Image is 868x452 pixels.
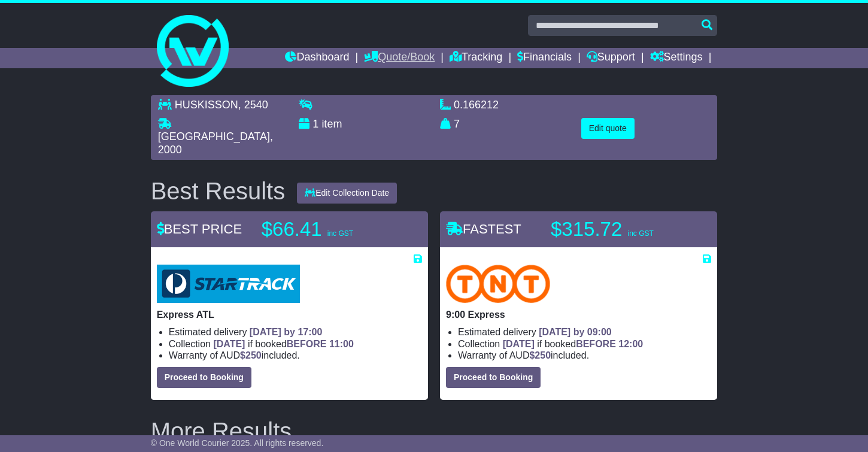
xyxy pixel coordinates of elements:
[446,309,711,320] p: 9:00 Express
[618,339,643,349] span: 12:00
[213,339,353,349] span: if booked
[169,350,422,361] li: Warranty of AUD included.
[157,367,251,388] button: Proceed to Booking
[287,339,327,349] span: BEFORE
[587,48,635,68] a: Support
[551,217,700,241] p: $315.72
[517,48,572,68] a: Financials
[151,418,718,444] h2: More Results
[450,48,502,68] a: Tracking
[297,183,397,204] button: Edit Collection Date
[250,327,323,337] span: [DATE] by 17:00
[158,131,273,156] span: , 2000
[529,350,551,360] span: $
[321,118,342,130] span: item
[446,222,521,236] span: FASTEST
[312,118,318,130] span: 1
[458,338,711,350] li: Collection
[446,367,541,388] button: Proceed to Booking
[240,350,262,360] span: $
[238,99,268,111] span: , 2540
[169,338,422,350] li: Collection
[535,350,551,360] span: 250
[503,339,535,349] span: [DATE]
[650,48,703,68] a: Settings
[245,350,262,360] span: 250
[329,339,354,349] span: 11:00
[458,350,711,361] li: Warranty of AUD included.
[169,326,422,338] li: Estimated delivery
[581,118,635,139] button: Edit quote
[627,229,653,238] span: inc GST
[576,339,616,349] span: BEFORE
[446,265,550,303] img: TNT Domestic: 9:00 Express
[145,178,292,204] div: Best Results
[157,309,422,320] p: Express ATL
[503,339,643,349] span: if booked
[151,438,324,448] span: © One World Courier 2025. All rights reserved.
[175,99,238,111] span: HUSKISSON
[262,217,411,241] p: $66.41
[158,131,270,142] span: [GEOGRAPHIC_DATA]
[539,327,612,337] span: [DATE] by 09:00
[213,339,245,349] span: [DATE]
[454,118,460,130] span: 7
[454,99,499,111] span: 0.166212
[327,229,353,238] span: inc GST
[364,48,435,68] a: Quote/Book
[157,265,300,303] img: StarTrack: Express ATL
[458,326,711,338] li: Estimated delivery
[285,48,349,68] a: Dashboard
[157,222,242,236] span: BEST PRICE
